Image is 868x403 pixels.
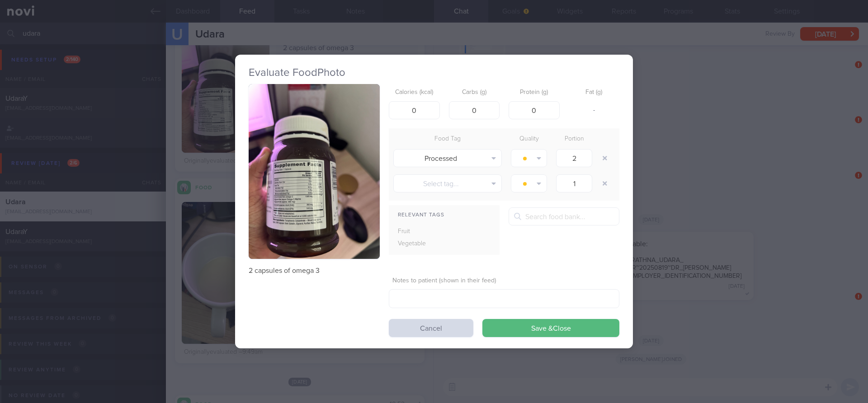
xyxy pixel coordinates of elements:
[393,149,502,167] button: Processed
[449,101,500,119] input: 33
[389,210,500,221] div: Relevant Tags
[389,319,473,337] button: Cancel
[389,101,440,119] input: 250
[506,133,552,145] div: Quality
[392,277,616,285] label: Notes to patient (shown in their feed)
[509,207,619,225] input: Search food bank...
[552,133,597,145] div: Portion
[569,101,620,120] div: -
[392,89,436,97] label: Calories (kcal)
[249,84,380,259] img: 2 capsules of omega 3
[453,89,496,97] label: Carbs (g)
[509,101,560,119] input: 9
[556,174,592,192] input: 1.0
[249,266,380,275] p: 2 capsules of omega 3
[572,89,616,97] label: Fat (g)
[393,174,502,192] button: Select tag...
[389,238,447,250] div: Vegetable
[556,149,592,167] input: 1.0
[482,319,619,337] button: Save &Close
[389,133,506,145] div: Food Tag
[249,66,619,80] h2: Evaluate Food Photo
[389,225,447,238] div: Fruit
[512,89,556,97] label: Protein (g)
